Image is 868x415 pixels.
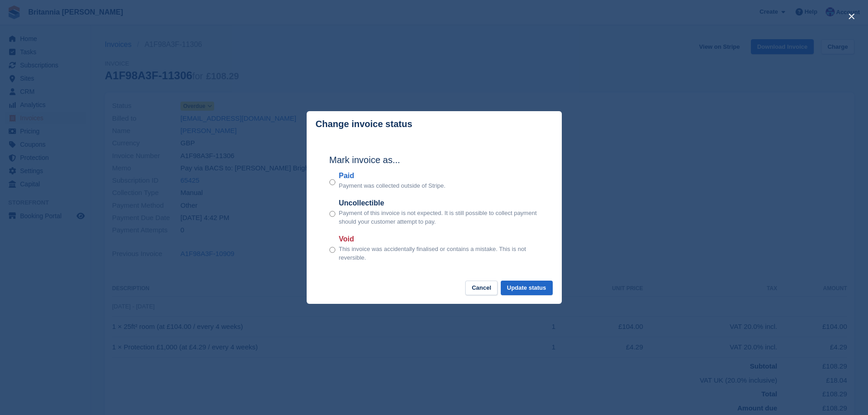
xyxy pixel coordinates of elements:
p: This invoice was accidentally finalised or contains a mistake. This is not reversible. [339,245,539,262]
button: Cancel [465,281,498,296]
button: Update status [501,281,553,296]
p: Payment was collected outside of Stripe. [339,181,446,190]
h2: Mark invoice as... [329,153,539,167]
label: Paid [339,170,446,181]
p: Change invoice status [316,119,412,129]
label: Uncollectible [339,198,539,209]
p: Payment of this invoice is not expected. It is still possible to collect payment should your cust... [339,209,539,226]
button: close [844,9,859,24]
label: Void [339,234,539,245]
